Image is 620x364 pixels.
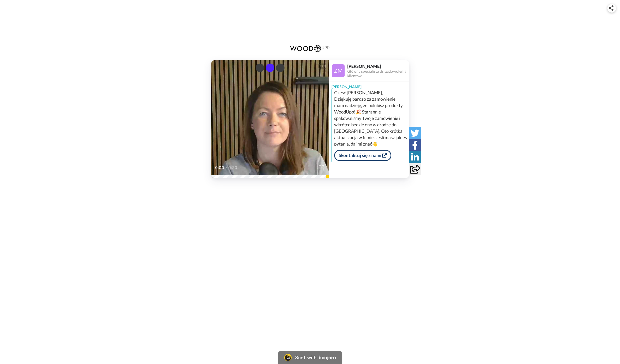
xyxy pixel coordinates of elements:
span: 0:00 [215,165,224,171]
img: Profile Image [332,64,345,77]
img: logo [290,44,330,52]
div: Cześć [PERSON_NAME], Dziękuję bardzo za zamówienie i mam nadzieję, że polubisz produkty WoodUpp!🎉... [334,89,408,147]
div: CC [319,64,326,69]
div: Główny specjalista ds. zadowolenia klientów [347,69,409,78]
span: 0:20 [228,165,238,171]
img: ic_share.svg [609,5,614,11]
div: [PERSON_NAME] [347,64,409,69]
span: / [225,165,227,171]
div: [PERSON_NAME] [329,81,409,89]
a: Skontaktuj się z nami [334,150,391,161]
img: Full screen [319,165,324,170]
